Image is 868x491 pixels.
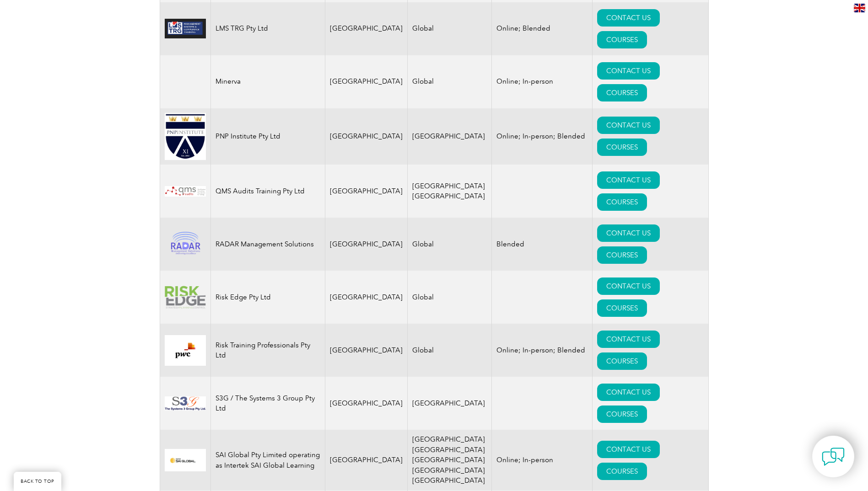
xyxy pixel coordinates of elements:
[491,2,592,55] td: Online; Blended
[407,324,491,377] td: Global
[491,55,592,108] td: Online; In-person
[325,218,407,271] td: [GEOGRAPHIC_DATA]
[165,449,206,471] img: 212a24ac-d9bc-ea11-a814-000d3a79823d-logo.png
[597,278,660,295] a: CONTACT US
[597,352,647,370] a: COURSES
[407,108,491,165] td: [GEOGRAPHIC_DATA]
[597,139,647,156] a: COURSES
[597,84,647,101] a: COURSES
[165,113,206,160] img: ea24547b-a6e0-e911-a812-000d3a795b83-logo.jpg
[210,430,325,491] td: SAI Global Pty Limited operating as Intertek SAI Global Learning
[325,377,407,430] td: [GEOGRAPHIC_DATA]
[165,396,206,411] img: c2c2729b-3d6f-eb11-a812-002248153038-logo.gif
[491,430,592,491] td: Online; In-person
[597,299,647,317] a: COURSES
[822,445,845,468] img: contact-chat.png
[597,171,660,189] a: CONTACT US
[165,19,206,38] img: c485e4a1-833a-eb11-a813-0022481469da-logo.jpg
[210,377,325,430] td: S3G / The Systems 3 Group Pty Ltd
[597,62,660,80] a: CONTACT US
[325,55,407,108] td: [GEOGRAPHIC_DATA]
[407,271,491,324] td: Global
[407,218,491,271] td: Global
[597,441,660,458] a: CONTACT US
[407,377,491,430] td: [GEOGRAPHIC_DATA]
[597,31,647,48] a: COURSES
[407,430,491,491] td: [GEOGRAPHIC_DATA] [GEOGRAPHIC_DATA] [GEOGRAPHIC_DATA] [GEOGRAPHIC_DATA] [GEOGRAPHIC_DATA]
[597,9,660,27] a: CONTACT US
[210,165,325,218] td: QMS Audits Training Pty Ltd
[325,271,407,324] td: [GEOGRAPHIC_DATA]
[597,406,647,423] a: COURSES
[597,193,647,211] a: COURSES
[325,108,407,165] td: [GEOGRAPHIC_DATA]
[210,324,325,377] td: Risk Training Professionals Pty Ltd
[165,186,206,197] img: fcc1e7ab-22ab-ea11-a812-000d3ae11abd-logo.jpg
[165,232,206,257] img: 1d2a24ac-d9bc-ea11-a814-000d3a79823d-logo.png
[597,331,660,348] a: CONTACT US
[491,108,592,165] td: Online; In-person; Blended
[854,4,865,12] img: en
[325,324,407,377] td: [GEOGRAPHIC_DATA]
[165,335,206,366] img: 152a24ac-d9bc-ea11-a814-000d3a79823d-logo.png
[491,218,592,271] td: Blended
[491,324,592,377] td: Online; In-person; Blended
[210,108,325,165] td: PNP Institute Pty Ltd
[325,430,407,491] td: [GEOGRAPHIC_DATA]
[597,224,660,242] a: CONTACT US
[597,384,660,401] a: CONTACT US
[210,218,325,271] td: RADAR Management Solutions
[210,55,325,108] td: Minerva
[407,55,491,108] td: Global
[407,2,491,55] td: Global
[407,165,491,218] td: [GEOGRAPHIC_DATA] [GEOGRAPHIC_DATA]
[210,271,325,324] td: Risk Edge Pty Ltd
[210,2,325,55] td: LMS TRG Pty Ltd
[325,2,407,55] td: [GEOGRAPHIC_DATA]
[597,117,660,134] a: CONTACT US
[597,463,647,480] a: COURSES
[325,165,407,218] td: [GEOGRAPHIC_DATA]
[165,286,206,309] img: a131cb37-a404-ec11-b6e6-00224817f503-logo.png
[14,472,61,491] a: BACK TO TOP
[597,246,647,264] a: COURSES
